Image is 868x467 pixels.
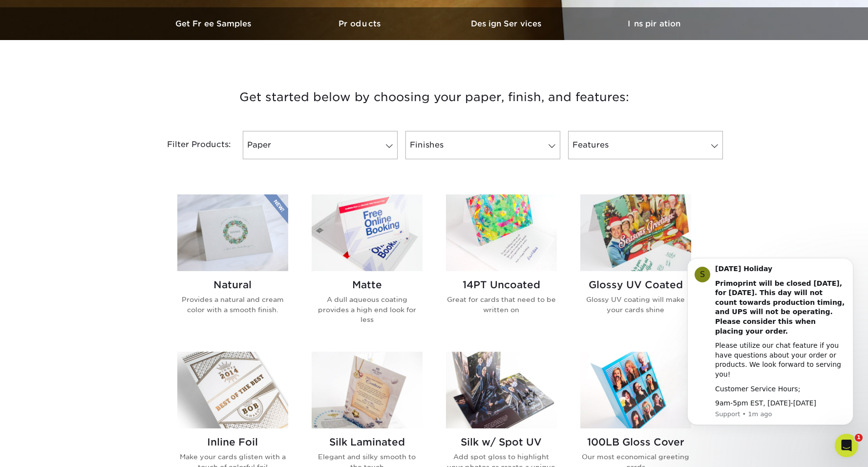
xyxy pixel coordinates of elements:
h3: Get Free Samples [141,19,288,28]
a: 14PT Uncoated Greeting Cards 14PT Uncoated Great for cards that need to be written on [446,194,557,340]
a: Finishes [405,131,560,159]
h2: Silk w/ Spot UV [446,436,557,448]
a: Products [288,7,434,40]
p: Glossy UV coating will make your cards shine [580,295,691,315]
h3: Get started below by choosing your paper, finish, and features: [148,75,720,119]
a: Design Services [434,7,581,40]
h3: Design Services [434,19,581,28]
img: Inline Foil Greeting Cards [177,352,288,428]
h2: Glossy UV Coated [580,279,691,291]
img: Glossy UV Coated Greeting Cards [580,194,691,271]
a: Glossy UV Coated Greeting Cards Glossy UV Coated Glossy UV coating will make your cards shine [580,194,691,340]
img: Silk Laminated Greeting Cards [312,352,423,428]
a: Inspiration [581,7,727,40]
h2: Natural [177,279,288,291]
iframe: Intercom live chat [835,434,858,457]
img: Silk w/ Spot UV Greeting Cards [446,352,557,428]
span: 1 [855,434,863,442]
a: Get Free Samples [141,7,288,40]
img: 14PT Uncoated Greeting Cards [446,194,557,271]
a: Features [568,131,723,159]
h2: Silk Laminated [312,436,423,448]
h2: Inline Foil [177,436,288,448]
h2: 14PT Uncoated [446,279,557,291]
h3: Products [288,19,434,28]
a: Natural Greeting Cards Natural Provides a natural and cream color with a smooth finish. [177,194,288,340]
h2: Matte [312,279,423,291]
a: Paper [243,131,398,159]
div: Filter Products: [141,131,239,159]
img: Matte Greeting Cards [312,194,423,271]
h2: 100LB Gloss Cover [580,436,691,448]
p: A dull aqueous coating provides a high end look for less [312,295,423,324]
img: Natural Greeting Cards [177,194,288,271]
p: Provides a natural and cream color with a smooth finish. [177,295,288,315]
img: New Product [264,194,288,224]
p: Great for cards that need to be written on [446,295,557,315]
a: Matte Greeting Cards Matte A dull aqueous coating provides a high end look for less [312,194,423,340]
iframe: Intercom notifications message [673,256,868,441]
img: 100LB Gloss Cover Greeting Cards [580,352,691,428]
iframe: Google Customer Reviews [2,437,83,464]
h3: Inspiration [581,19,727,28]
